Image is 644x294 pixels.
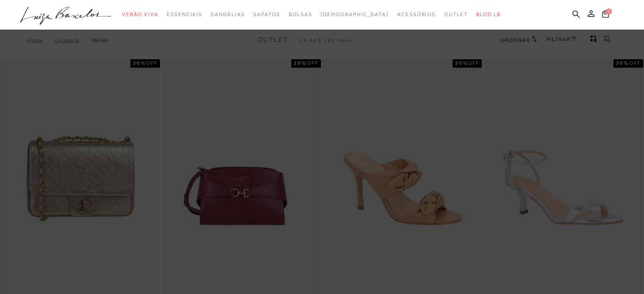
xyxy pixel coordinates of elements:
[606,8,612,14] span: 2
[444,7,468,22] a: categoryNavScreenReaderText
[397,7,436,22] a: categoryNavScreenReaderText
[600,9,611,21] button: 2
[476,11,501,17] span: BLOG LB
[211,7,245,22] a: categoryNavScreenReaderText
[321,7,389,22] a: noSubCategoriesText
[122,7,158,22] a: categoryNavScreenReaderText
[397,11,436,17] span: Acessórios
[476,7,501,22] a: BLOG LB
[444,11,468,17] span: Outlet
[211,11,245,17] span: Sandálias
[253,7,280,22] a: categoryNavScreenReaderText
[167,11,202,17] span: Essenciais
[167,7,202,22] a: categoryNavScreenReaderText
[253,11,280,17] span: Sapatos
[289,7,312,22] a: categoryNavScreenReaderText
[289,11,312,17] span: Bolsas
[122,11,158,17] span: Verão Viva
[321,11,389,17] span: [DEMOGRAPHIC_DATA]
